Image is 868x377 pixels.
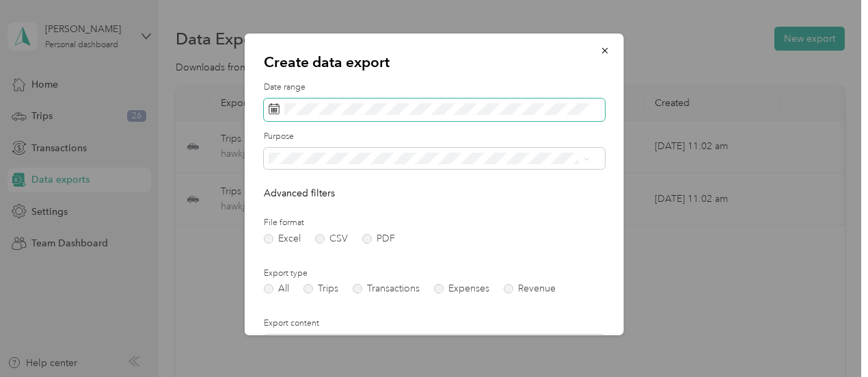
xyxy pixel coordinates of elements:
label: Expenses [434,284,489,294]
label: Revenue [504,284,556,294]
label: PDF [362,234,395,244]
label: Export content [264,317,605,330]
label: Transactions [353,284,420,294]
label: File format [264,217,605,229]
label: All [264,284,289,294]
label: Export type [264,268,605,280]
label: CSV [315,234,348,244]
iframe: Everlance-gr Chat Button Frame [791,300,868,377]
label: Trips [303,284,338,294]
label: Date range [264,81,605,94]
label: Excel [264,234,301,244]
p: Advanced filters [264,186,605,200]
p: Create data export [264,53,605,72]
label: Purpose [264,131,605,143]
